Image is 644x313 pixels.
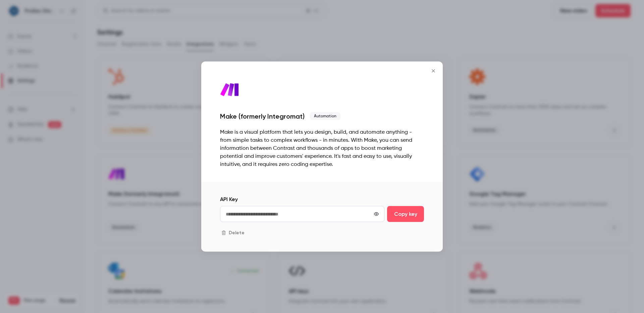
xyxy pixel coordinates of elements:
span: Automation [310,112,340,120]
button: Delete [220,228,247,238]
button: Close [427,64,440,78]
button: Copy key [387,206,424,222]
div: Make is a visual platform that lets you design, build, and automate anything - from simple tasks ... [220,128,424,169]
div: Make (formerly Integromat) [220,112,305,120]
label: API Key [220,196,238,202]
